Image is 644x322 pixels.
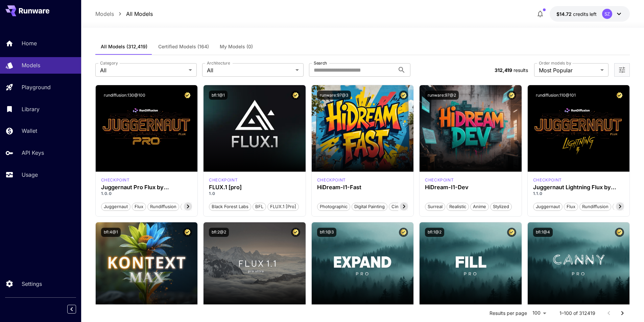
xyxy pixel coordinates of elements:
[209,177,238,183] p: checkpoint
[317,202,350,211] button: Photographic
[490,310,527,317] p: Results per page
[495,67,512,73] span: 312,419
[291,91,300,100] button: Certified Model – Vetted for best performance and includes a commercial license.
[132,202,146,211] button: flux
[615,228,624,237] button: Certified Model – Vetted for best performance and includes a commercial license.
[317,177,346,183] div: HiDream Fast
[101,202,130,211] button: juggernaut
[126,10,153,18] a: All Models
[101,91,148,100] button: rundiffusion:130@100
[209,191,300,197] p: 1.0
[317,184,408,191] div: HiDream-I1-Fast
[618,66,626,74] button: Open more filters
[209,202,251,211] button: Black Forest Labs
[209,91,228,100] button: bfl:1@1
[253,203,266,210] span: BFL
[425,184,516,191] h3: HiDream-I1-Dev
[253,202,266,211] button: BFL
[507,228,516,237] button: Certified Model – Vetted for best performance and includes a commercial license.
[564,203,578,210] span: flux
[425,202,445,211] button: Surreal
[183,228,192,237] button: Certified Model – Vetted for best performance and includes a commercial license.
[580,203,611,210] span: rundiffusion
[22,83,51,91] p: Playground
[425,228,444,237] button: bfl:1@2
[95,10,114,18] a: Models
[550,6,630,22] button: $14.71904SZ
[425,91,459,100] button: runware:97@2
[101,228,121,237] button: bfl:4@1
[573,11,597,17] span: credits left
[291,228,300,237] button: Certified Model – Vetted for best performance and includes a commercial license.
[556,10,597,18] div: $14.71904
[100,60,118,66] label: Category
[389,202,415,211] button: Cinematic
[579,202,611,211] button: rundiffusion
[101,184,192,191] h3: Juggernaut Pro Flux by RunDiffusion
[148,203,179,210] span: rundiffusion
[539,66,598,74] span: Most Popular
[314,60,327,66] label: Search
[490,202,512,211] button: Stylized
[100,66,186,74] span: All
[317,203,350,210] span: Photographic
[72,303,81,315] div: Collapse sidebar
[533,202,563,211] button: juggernaut
[22,61,40,69] p: Models
[183,91,192,100] button: Certified Model – Vetted for best performance and includes a commercial license.
[132,203,146,210] span: flux
[220,44,253,50] span: My Models (0)
[533,184,624,191] h3: Juggernaut Lightning Flux by RunDiffusion
[514,67,528,73] span: results
[559,310,595,317] p: 1–100 of 312419
[209,203,251,210] span: Black Forest Labs
[471,203,488,210] span: Anime
[613,203,633,210] span: schnell
[101,44,147,50] span: All Models (312,419)
[207,60,230,66] label: Architecture
[67,305,76,314] button: Collapse sidebar
[533,228,553,237] button: bfl:1@4
[399,228,408,237] button: Certified Model – Vetted for best performance and includes a commercial license.
[615,91,624,100] button: Certified Model – Vetted for best performance and includes a commercial license.
[101,177,130,183] div: FLUX.1 D
[533,177,562,183] p: checkpoint
[352,202,387,211] button: Digital Painting
[399,91,408,100] button: Certified Model – Vetted for best performance and includes a commercial license.
[507,91,516,100] button: Certified Model – Vetted for best performance and includes a commercial license.
[268,203,299,210] span: FLUX.1 [pro]
[389,203,414,210] span: Cinematic
[22,105,40,113] p: Library
[447,203,469,210] span: Realistic
[602,9,612,19] div: SZ
[317,228,336,237] button: bfl:1@3
[470,202,489,211] button: Anime
[267,202,299,211] button: FLUX.1 [pro]
[22,149,44,157] p: API Keys
[209,177,238,183] div: fluxpro
[533,91,578,100] button: rundiffusion:110@101
[616,306,629,320] button: Go to next page
[533,191,624,197] p: 1.1.0
[317,177,346,183] p: checkpoint
[613,202,633,211] button: schnell
[209,184,300,191] h3: FLUX.1 [pro]
[317,91,351,100] button: runware:97@3
[425,203,445,210] span: Surreal
[564,202,578,211] button: flux
[539,60,571,66] label: Order models by
[101,177,130,183] p: checkpoint
[101,203,130,210] span: juggernaut
[425,177,454,183] p: checkpoint
[147,202,179,211] button: rundiffusion
[22,127,37,135] p: Wallet
[101,191,192,197] p: 1.0.0
[95,10,153,18] nav: breadcrumb
[447,202,469,211] button: Realistic
[207,66,293,74] span: All
[22,280,42,288] p: Settings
